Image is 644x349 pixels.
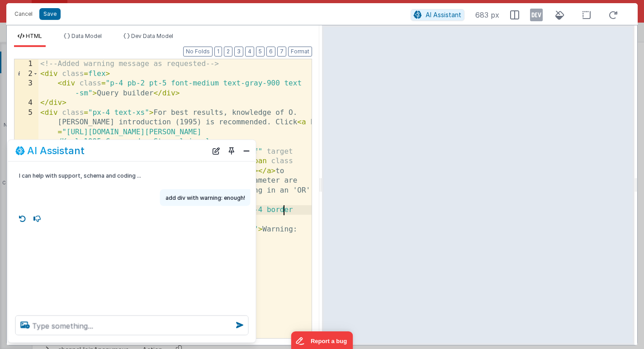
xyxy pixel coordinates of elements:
button: 2 [224,47,232,57]
div: 1 [14,59,38,69]
span: AI Assistant [426,11,461,19]
span: Data Model [71,33,102,39]
button: 4 [245,47,254,57]
button: 3 [234,47,243,57]
button: 1 [214,47,222,57]
button: No Folds [183,47,213,57]
p: I can help with support, schema and coding ... [19,171,222,180]
div: 2 [14,69,38,79]
button: 7 [277,47,286,57]
button: 5 [256,47,265,57]
button: New Chat [210,144,223,157]
div: 5 [14,108,38,205]
div: 3 [14,79,38,98]
button: Cancel [10,8,37,20]
button: Close [241,144,252,157]
span: 683 px [475,9,499,20]
span: HTML [26,33,42,39]
button: Toggle Pin [225,144,238,157]
button: AI Assistant [411,9,464,21]
span: Dev Data Model [131,33,173,39]
button: Format [288,47,312,57]
h2: AI Assistant [27,145,85,156]
p: add div with warning: enough! [166,193,245,203]
button: 6 [266,47,275,57]
button: Save [39,8,61,20]
div: 4 [14,98,38,108]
